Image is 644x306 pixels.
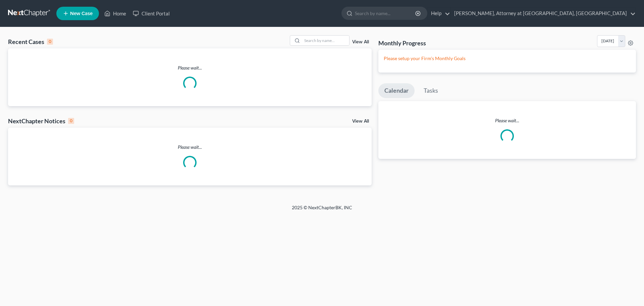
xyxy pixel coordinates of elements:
p: Please wait... [8,144,372,150]
span: New Case [70,11,93,16]
input: Search by name... [302,36,349,45]
a: View All [352,40,369,44]
input: Search by name... [355,7,416,19]
a: Home [101,7,129,19]
div: NextChapter Notices [8,117,74,125]
h3: Monthly Progress [378,39,426,47]
p: Please setup your Firm's Monthly Goals [384,55,631,62]
a: View All [352,119,369,124]
a: Client Portal [129,7,173,19]
div: Recent Cases [8,38,53,46]
a: Help [428,7,450,19]
a: Tasks [418,83,444,98]
div: 0 [47,39,53,45]
div: 0 [68,118,74,124]
p: Please wait... [378,117,636,124]
a: Calendar [378,83,415,98]
a: [PERSON_NAME], Attorney at [GEOGRAPHIC_DATA], [GEOGRAPHIC_DATA] [451,7,636,19]
div: 2025 © NextChapterBK, INC [131,204,513,216]
p: Please wait... [8,64,372,71]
